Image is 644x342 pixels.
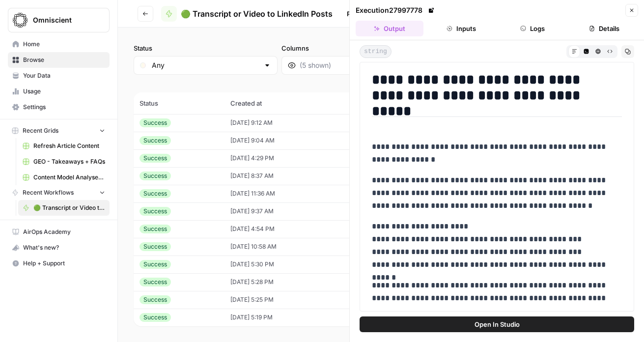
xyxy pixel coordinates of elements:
span: Recent Workflows [23,188,74,197]
button: Recent Workflows [8,185,110,200]
a: Refresh Article Content [18,138,110,154]
a: 🟢 Transcript or Video to LinkedIn Posts [18,200,110,216]
div: What's new? [8,240,109,255]
td: [DATE] 4:54 PM [224,220,346,238]
input: (5 shown) [300,60,407,70]
button: Open In Studio [360,316,634,332]
span: Recent Grids [23,126,58,135]
span: 🟢 Transcript or Video to LinkedIn Posts [181,8,333,20]
td: [DATE] 8:37 AM [224,167,346,185]
button: What's new? [8,240,110,256]
a: Usage [8,84,110,99]
span: string [360,45,392,58]
span: AirOps Academy [23,228,105,236]
div: Success [140,313,171,322]
th: Status [134,92,224,114]
a: Browse [8,52,110,68]
span: Browse [23,56,105,64]
td: [DATE] 4:29 PM [224,149,346,167]
td: [DATE] 9:12 AM [224,114,346,132]
div: Success [140,260,171,269]
a: AirOps Academy [8,224,110,240]
span: Content Model Analyser + International [33,173,105,182]
div: Success [140,154,171,163]
span: 🟢 Transcript or Video to LinkedIn Posts [33,203,105,212]
div: Success [140,225,171,233]
div: Success [140,278,171,286]
div: Success [140,207,171,216]
span: Omniscient [33,15,92,25]
span: (55 records) [134,75,628,92]
button: Inputs [427,21,495,36]
a: Settings [8,99,110,115]
input: Any [152,60,259,70]
img: Omniscient Logo [11,11,29,29]
a: 🟢 Transcript or Video to LinkedIn Posts [161,6,333,22]
span: Settings [23,103,105,112]
div: Execution 27997778 [356,5,436,15]
td: [DATE] 5:25 PM [224,291,346,309]
span: Home [23,40,105,49]
div: Success [140,295,171,304]
td: [DATE] 11:36 AM [224,185,346,202]
td: [DATE] 5:30 PM [224,256,346,273]
div: Success [140,136,171,145]
label: Columns [281,43,425,53]
button: Details [570,21,638,36]
a: Content Model Analyser + International [18,170,110,185]
button: Recent Grids [8,123,110,138]
a: Run Once [340,5,393,22]
span: Open In Studio [475,319,520,329]
td: [DATE] 10:58 AM [224,238,346,256]
td: [DATE] 9:37 AM [224,202,346,220]
a: GEO - Takeaways + FAQs [18,154,110,170]
div: Success [140,189,171,198]
td: [DATE] 9:04 AM [224,132,346,149]
td: [DATE] 5:28 PM [224,273,346,291]
div: Success [140,171,171,180]
button: Workspace: Omniscient [8,8,110,32]
button: Output [356,21,423,36]
button: Logs [499,21,567,36]
div: Success [140,242,171,251]
a: Home [8,36,110,52]
span: GEO - Takeaways + FAQs [33,157,105,166]
td: [DATE] 5:19 PM [224,309,346,326]
span: Usage [23,87,105,96]
span: Refresh Article Content [33,142,105,150]
label: Status [134,43,278,53]
button: Help + Support [8,256,110,271]
th: Created at [224,92,346,114]
a: Your Data [8,68,110,84]
span: Help + Support [23,259,105,268]
span: Your Data [23,71,105,80]
div: Success [140,118,171,127]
